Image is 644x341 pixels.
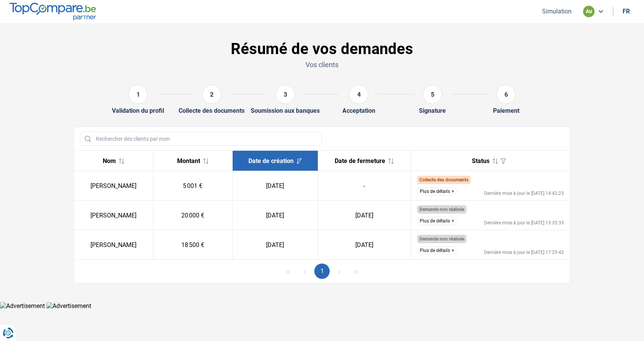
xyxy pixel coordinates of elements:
td: 20 000 € [153,201,233,230]
div: Collecte des documents [179,107,245,114]
div: Signature [419,107,446,114]
div: 6 [496,85,516,104]
td: [DATE] [318,230,411,260]
span: Nom [103,157,116,165]
div: Soumission aux banques [251,107,320,114]
button: Plus de détails [417,246,457,255]
img: Advertisement [46,302,91,310]
div: Dernière mise à jour le [DATE] 17:29:42 [484,250,564,255]
img: TopCompare.be [10,3,96,20]
td: - [318,171,411,201]
span: Demande non réalisée [419,236,464,242]
button: Simulation [540,7,574,15]
td: [DATE] [232,201,318,230]
td: 18 500 € [153,230,233,260]
div: fr [623,8,630,15]
button: Last Page [348,264,364,279]
span: Date de création [248,157,294,165]
div: Acceptation [342,107,375,114]
button: Next Page [332,264,347,279]
button: First Page [280,264,296,279]
td: 5 001 € [153,171,233,201]
div: Validation du profil [112,107,164,114]
div: 1 [128,85,148,104]
div: 5 [423,85,442,104]
button: Previous Page [297,264,312,279]
div: au [583,6,595,17]
div: Paiement [493,107,519,114]
button: Plus de détails [417,217,457,225]
div: 4 [349,85,368,104]
span: Montant [177,157,200,165]
span: Status [472,157,490,165]
td: [PERSON_NAME] [74,201,153,230]
div: 3 [276,85,295,104]
td: [DATE] [318,201,411,230]
div: Dernière mise à jour le [DATE] 13:35:33 [484,221,564,225]
div: Dernière mise à jour le [DATE] 14:42:23 [484,191,564,196]
button: Page 1 [314,264,330,279]
td: [PERSON_NAME] [74,171,153,201]
div: 2 [202,85,221,104]
button: Plus de détails [417,187,457,196]
td: [DATE] [232,230,318,260]
input: Rechercher des clients par nom [80,132,322,146]
h1: Résumé de vos demandes [74,40,570,58]
td: [PERSON_NAME] [74,230,153,260]
span: Date de fermeture [335,157,385,165]
p: Vos clients [74,60,570,69]
span: Demande non réalisée [419,207,464,212]
span: Collecte des documents [419,177,468,183]
td: [DATE] [232,171,318,201]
